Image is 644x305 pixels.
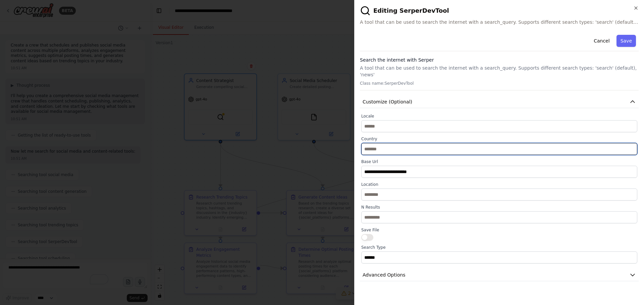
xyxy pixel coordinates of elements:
[360,5,639,16] h2: Editing SerperDevTool
[361,113,637,119] label: Locale
[360,269,639,281] button: Advanced Options
[361,205,637,210] label: N Results
[361,182,637,187] label: Location
[360,19,639,25] span: A tool that can be used to search the internet with a search_query. Supports different search typ...
[360,57,639,63] h3: Search the internet with Serper
[360,96,639,108] button: Customize (Optional)
[361,227,637,233] label: Save File
[361,245,637,250] label: Search Type
[363,98,412,105] span: Customize (Optional)
[363,272,406,278] span: Advanced Options
[360,65,639,78] p: A tool that can be used to search the internet with a search_query. Supports different search typ...
[616,35,636,47] button: Save
[360,5,371,16] img: SerperDevTool
[590,35,613,47] button: Cancel
[361,159,637,164] label: Base Url
[361,136,637,142] label: Country
[360,81,639,86] p: Class name: SerperDevTool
